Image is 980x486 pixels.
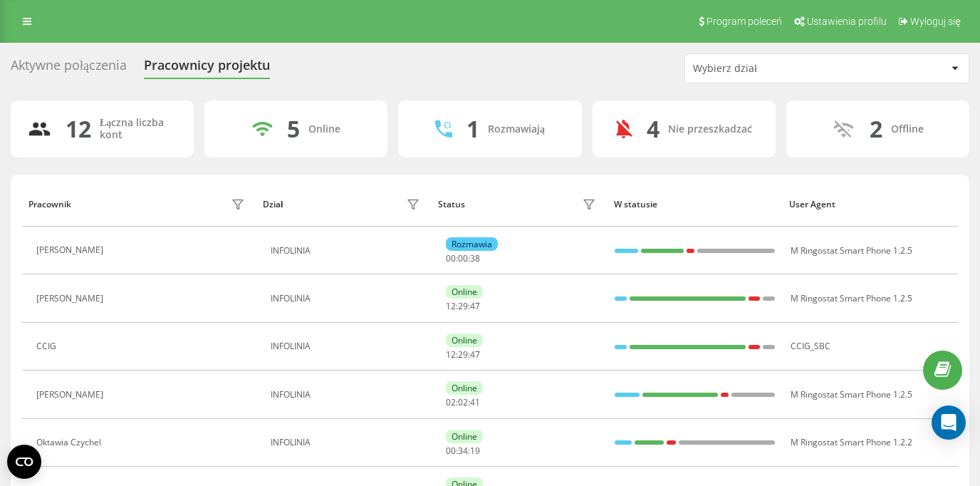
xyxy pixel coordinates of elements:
div: Pracownik [28,200,71,210]
span: 47 [470,300,480,312]
span: M Ringostat Smart Phone 1.2.5 [791,244,912,257]
div: Łączna liczba kont [100,117,177,141]
div: [PERSON_NAME] [36,245,107,255]
span: Ustawienia profilu [807,16,887,27]
span: M Ringostat Smart Phone 1.2.5 [791,388,912,400]
span: 29 [458,300,468,312]
span: 29 [458,348,468,361]
div: Rozmawiają [488,123,545,135]
div: Offline [891,123,924,135]
span: 00 [446,445,456,457]
span: 34 [458,445,468,457]
span: 38 [470,252,480,264]
div: INFOLINIA [271,294,424,304]
div: Online [446,430,483,443]
div: CCIG [36,341,60,351]
div: 5 [287,115,300,143]
div: 1 [466,115,479,143]
div: INFOLINIA [271,341,424,351]
div: [PERSON_NAME] [36,390,107,400]
div: Rozmawia [446,237,498,251]
div: [PERSON_NAME] [36,294,107,304]
div: W statusie [614,200,776,210]
div: : : [446,254,480,264]
div: Open Intercom Messenger [932,405,966,440]
div: Nie przeszkadzać [668,123,752,135]
span: 02 [446,396,456,408]
div: : : [446,301,480,311]
div: Wybierz dział [693,63,863,75]
div: Online [446,334,483,347]
div: Status [438,200,465,210]
span: Program poleceń [707,16,782,27]
div: : : [446,446,480,456]
span: 12 [446,348,456,361]
span: M Ringostat Smart Phone 1.2.5 [791,292,912,304]
div: INFOLINIA [271,438,424,448]
div: Online [446,381,483,395]
div: : : [446,350,480,360]
div: INFOLINIA [271,390,424,400]
span: Wyloguj się [910,16,961,27]
div: Dział [263,200,283,210]
button: Open CMP widget [7,445,41,479]
div: Online [446,285,483,299]
div: 12 [66,115,91,143]
div: Oktawia Czychel [36,438,105,448]
div: : : [446,398,480,408]
span: 19 [470,445,480,457]
div: User Agent [789,200,952,210]
div: Online [308,123,340,135]
div: Aktywne połączenia [11,58,127,80]
span: CCIG_SBC [791,340,830,352]
div: Pracownicy projektu [144,58,270,80]
span: 47 [470,348,480,361]
div: 4 [647,115,660,143]
span: M Ringostat Smart Phone 1.2.2 [791,436,912,448]
div: INFOLINIA [271,246,424,256]
span: 00 [458,252,468,264]
span: 02 [458,396,468,408]
div: 2 [870,115,882,143]
span: 00 [446,252,456,264]
span: 12 [446,300,456,312]
span: 41 [470,396,480,408]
